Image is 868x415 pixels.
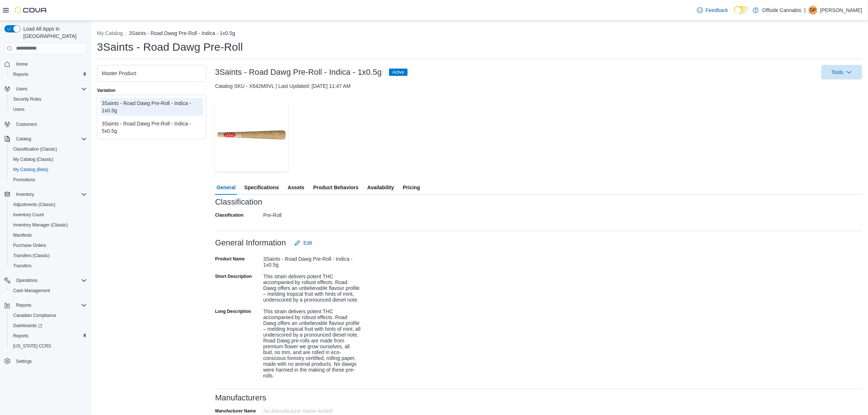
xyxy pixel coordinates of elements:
[13,263,31,269] span: Transfers
[10,155,87,164] span: My Catalog (Classic)
[215,82,862,90] div: Catalog SKU - X642M0VL | Last Updated: [DATE] 11:47 AM
[13,232,32,238] span: Manifests
[7,321,90,331] a: Dashboards
[13,243,46,248] span: Purchase Orders
[288,180,304,195] span: Assets
[13,276,40,285] button: Operations
[762,6,801,15] p: Offside Cannabis
[13,253,50,259] span: Transfers (Classic)
[10,155,57,164] a: My Catalog (Classic)
[10,210,47,219] a: Inventory Count
[821,65,862,79] button: Tools
[7,164,90,175] button: My Catalog (Beta)
[16,191,34,197] span: Inventory
[810,6,816,15] span: DP
[13,106,24,112] span: Users
[10,70,31,79] a: Reports
[734,6,749,14] input: Dark Mode
[1,59,90,69] button: Home
[10,70,87,79] span: Reports
[13,212,44,218] span: Inventory Count
[13,59,87,69] span: Home
[215,309,251,314] label: Long Description
[13,333,28,339] span: Reports
[706,7,728,14] span: Feedback
[1,84,90,94] button: Users
[10,251,52,260] a: Transfers (Classic)
[10,321,87,330] span: Dashboards
[10,145,60,154] a: Classification (Classic)
[16,86,27,92] span: Users
[215,393,266,402] h3: Manufacturers
[129,30,235,36] button: 3Saints - Road Dawg Pre-Roll - Indica - 1x0.5g
[7,144,90,154] button: Classification (Classic)
[13,313,56,318] span: Canadian Compliance
[244,180,279,195] span: Specifications
[7,199,90,210] button: Adjustments (Classic)
[15,7,47,14] img: Cova
[13,71,28,77] span: Reports
[215,68,382,77] h3: 3Saints - Road Dawg Pre-Roll - Indica - 1x0.5g
[13,120,87,129] span: Customers
[7,220,90,230] button: Inventory Manager (Classic)
[392,69,404,75] span: Active
[16,61,28,67] span: Home
[13,222,68,228] span: Inventory Manager (Classic)
[215,98,288,171] img: Image for 3Saints - Road Dawg Pre-Roll - Indica - 1x0.5g
[13,85,87,93] span: Users
[215,212,244,218] label: Classification
[10,221,71,229] a: Inventory Manager (Classic)
[102,100,202,114] div: 3Saints - Road Dawg Pre-Roll - Indica - 1x0.5g
[10,165,51,174] a: My Catalog (Beta)
[10,175,38,184] a: Promotions
[13,60,31,69] a: Home
[215,238,286,247] h3: General Information
[13,190,37,199] button: Inventory
[97,40,243,54] h1: 3Saints - Road Dawg Pre-Roll
[13,356,87,365] span: Settings
[389,69,408,76] span: Active
[13,288,50,294] span: Cash Management
[215,198,262,206] h3: Classification
[20,25,87,40] span: Load All Apps in [GEOGRAPHIC_DATA]
[10,241,49,250] a: Purchase Orders
[10,311,87,320] span: Canadian Compliance
[102,120,202,135] div: 3Saints - Road Dawg Pre-Roll - Indica - 5x0.5g
[10,221,87,229] span: Inventory Manager (Classic)
[13,357,35,366] a: Settings
[13,323,42,329] span: Dashboards
[1,275,90,286] button: Operations
[13,167,48,172] span: My Catalog (Beta)
[13,85,30,93] button: Users
[10,311,59,320] a: Canadian Compliance
[7,261,90,271] button: Transfers
[10,145,87,154] span: Classification (Classic)
[809,6,817,15] div: Daniel Pelchovitz
[7,104,90,115] button: Users
[102,70,202,77] div: Master Product
[7,310,90,321] button: Canadian Compliance
[10,231,87,240] span: Manifests
[13,120,40,129] a: Customers
[7,154,90,164] button: My Catalog (Classic)
[7,175,90,185] button: Promotions
[263,405,361,414] div: No Manufacturer Name Added
[10,342,54,350] a: [US_STATE] CCRS
[7,286,90,296] button: Cash Management
[16,358,32,364] span: Settings
[7,69,90,79] button: Reports
[7,94,90,104] button: Security Roles
[734,14,734,14] span: Dark Mode
[97,88,116,93] label: Variation
[13,301,34,310] button: Reports
[10,241,87,250] span: Purchase Orders
[7,331,90,341] button: Reports
[215,274,252,279] label: Short Description
[13,146,57,152] span: Classification (Classic)
[13,276,87,285] span: Operations
[13,343,51,349] span: [US_STATE] CCRS
[97,30,862,38] nav: An example of EuiBreadcrumbs
[217,180,236,195] span: General
[7,230,90,240] button: Manifests
[13,135,34,143] button: Catalog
